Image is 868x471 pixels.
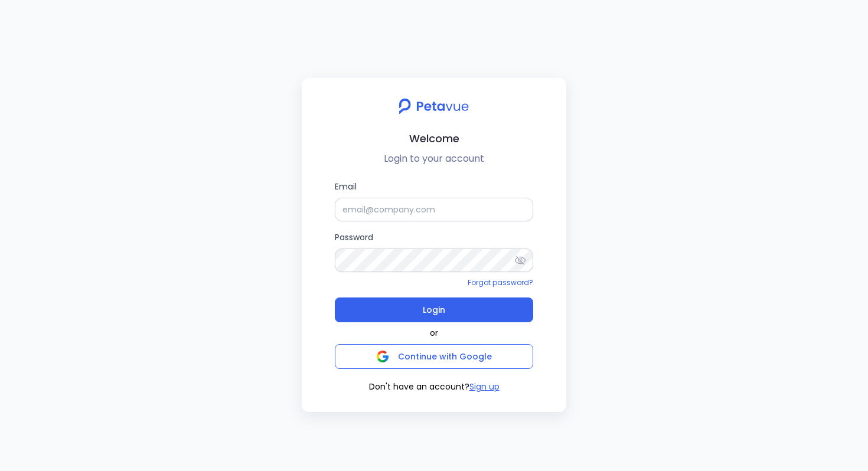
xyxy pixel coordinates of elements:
[335,231,533,272] label: Password
[335,198,533,221] input: Email
[398,351,492,362] span: Continue with Google
[430,327,438,339] span: or
[335,248,533,272] input: Password
[469,381,500,393] button: Sign up
[335,344,533,369] button: Continue with Google
[311,152,557,166] p: Login to your account
[391,92,477,120] img: petavue logo
[335,297,533,322] button: Login
[468,277,533,287] a: Forgot password?
[423,302,445,318] span: Login
[369,381,469,393] span: Don't have an account?
[335,180,533,221] label: Email
[311,130,557,147] h2: Welcome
